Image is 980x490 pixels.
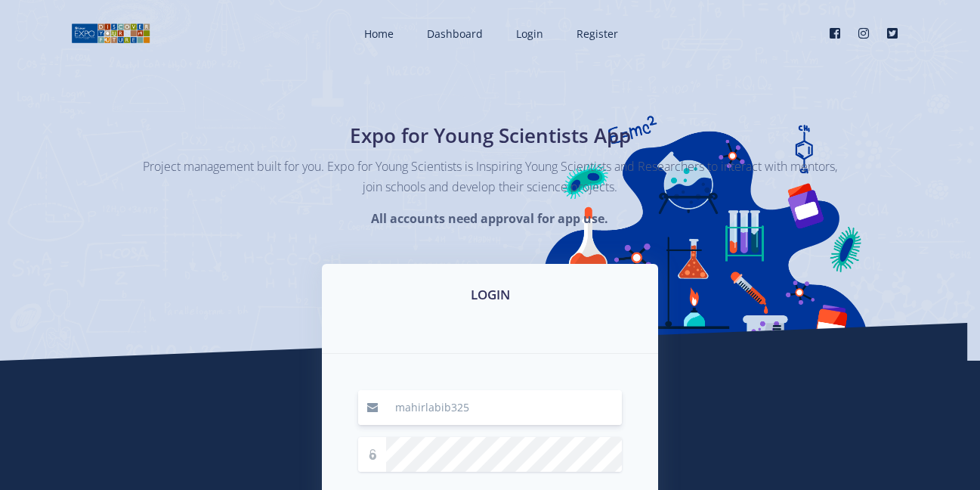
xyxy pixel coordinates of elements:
strong: All accounts need approval for app use. [371,210,608,227]
h1: Expo for Young Scientists App [215,121,766,150]
span: Login [516,26,543,41]
a: Register [561,14,630,54]
p: Project management built for you. Expo for Young Scientists is Inspiring Young Scientists and Res... [143,157,838,197]
h3: LOGIN [340,285,640,305]
input: Email / User ID [386,390,622,425]
span: Home [364,26,394,41]
span: Dashboard [427,26,483,41]
span: Register [577,26,618,41]
img: logo01.png [71,22,150,45]
a: Dashboard [412,14,495,54]
a: Login [501,14,555,54]
a: Home [349,14,406,54]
